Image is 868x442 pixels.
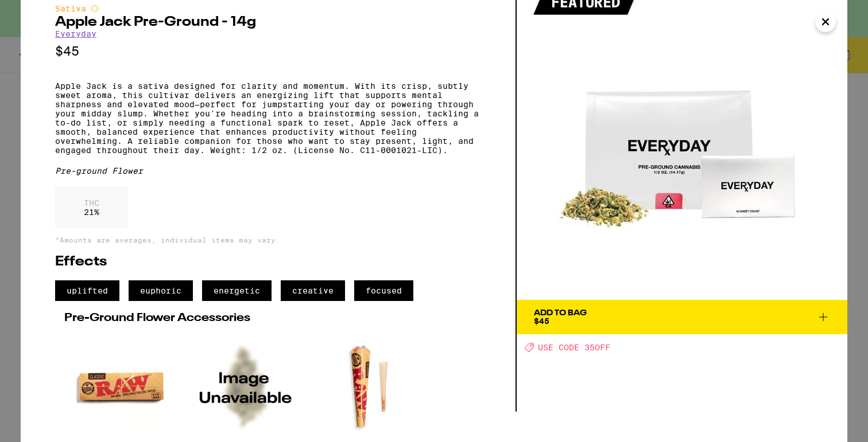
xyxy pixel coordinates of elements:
[64,312,472,324] h2: Pre-Ground Flower Accessories
[534,309,587,317] div: Add To Bag
[55,44,481,58] p: $45
[7,8,83,17] span: Hi. Need any help?
[129,280,193,301] span: euphoric
[538,343,610,352] span: USE CODE 35OFF
[517,300,847,334] button: Add To Bag$45
[534,316,549,326] span: $45
[55,280,119,301] span: uplifted
[55,15,481,29] h2: Apple Jack Pre-Ground - 14g
[354,280,413,301] span: focused
[281,280,345,301] span: creative
[55,187,128,228] div: 21 %
[202,280,272,301] span: energetic
[815,11,836,32] button: Close
[55,255,481,269] h2: Effects
[55,236,481,244] p: *Amounts are averages, individual items may vary.
[55,166,481,175] div: Pre-ground Flower
[55,81,481,155] p: Apple Jack is a sativa designed for clarity and momentum. With its crisp, subtly sweet aroma, thi...
[84,198,99,208] p: THC
[55,4,481,13] div: Sativa
[55,29,96,38] a: Everyday
[90,4,99,13] img: sativaColor.svg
